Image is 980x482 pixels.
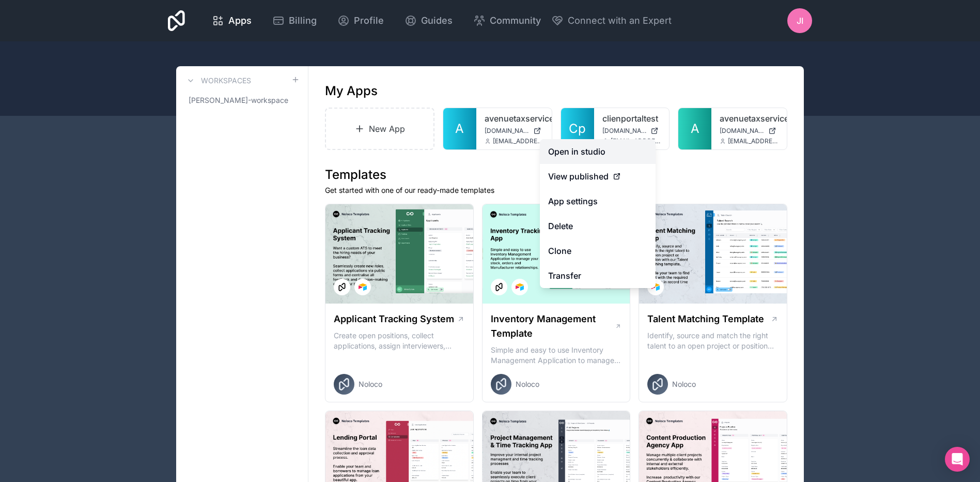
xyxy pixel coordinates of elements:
[540,189,656,214] a: App settings
[611,137,661,145] span: [EMAIL_ADDRESS][DOMAIN_NAME]
[204,9,260,32] a: Apps
[602,127,661,135] a: [DOMAIN_NAME]
[184,74,251,87] a: Workspaces
[325,185,787,195] p: Get started with one of our ready-made templates
[647,330,779,351] p: Identify, source and match the right talent to an open project or position with our Talent Matchi...
[465,9,549,32] a: Community
[485,127,543,135] a: [DOMAIN_NAME]
[651,283,660,291] img: Airtable Logo
[491,312,615,341] h1: Inventory Management Template
[491,345,622,366] p: Simple and easy to use Inventory Management Application to manage your stock, orders and Manufact...
[325,167,787,183] h1: Templates
[329,9,392,32] a: Profile
[354,13,384,28] span: Profile
[540,214,656,238] button: Delete
[289,13,317,28] span: Billing
[602,127,647,135] span: [DOMAIN_NAME]
[490,13,541,28] span: Community
[728,137,779,145] span: [EMAIL_ADDRESS][DOMAIN_NAME]
[691,120,699,137] span: A
[201,76,251,86] h3: Workspaces
[228,13,252,28] span: Apps
[396,9,461,32] a: Guides
[540,238,656,263] a: Clone
[485,127,529,135] span: [DOMAIN_NAME]
[325,108,434,150] a: New App
[334,312,454,326] h1: Applicant Tracking System
[647,312,764,326] h1: Talent Matching Template
[551,13,672,28] button: Connect with an Expert
[797,14,803,27] span: JI
[720,127,779,135] a: [DOMAIN_NAME]
[516,379,539,389] span: Noloco
[421,13,453,28] span: Guides
[678,108,711,149] a: A
[540,263,656,288] a: Transfer
[334,330,465,351] p: Create open positions, collect applications, assign interviewers, centralise candidate feedback a...
[359,379,382,389] span: Noloco
[561,108,594,149] a: Cp
[569,120,586,137] span: Cp
[264,9,325,32] a: Billing
[720,112,779,125] a: avenuetaxservice
[493,137,543,145] span: [EMAIL_ADDRESS][DOMAIN_NAME]
[568,13,672,28] span: Connect with an Expert
[540,139,656,164] a: Open in studio
[720,127,764,135] span: [DOMAIN_NAME]
[516,283,524,291] img: Airtable Logo
[672,379,696,389] span: Noloco
[548,170,609,183] span: View published
[325,83,378,99] h1: My Apps
[189,95,288,106] span: [PERSON_NAME]-workspace
[540,164,656,189] a: View published
[184,91,300,110] a: [PERSON_NAME]-workspace
[485,112,543,125] a: avenuetaxservices
[945,447,970,472] div: Open Intercom Messenger
[443,108,476,149] a: A
[359,283,367,291] img: Airtable Logo
[455,120,464,137] span: A
[602,112,661,125] a: clienportaltest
